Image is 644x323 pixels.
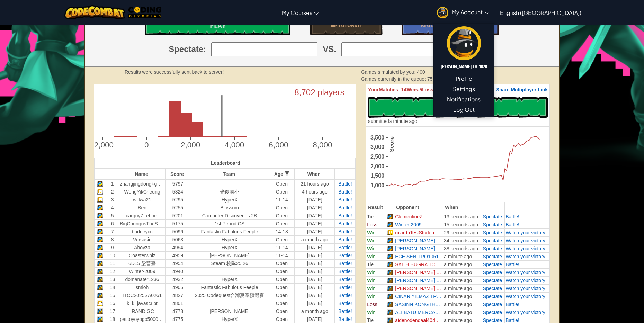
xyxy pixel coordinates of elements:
[190,235,269,243] td: HyperX
[119,267,166,275] td: Winter-2009
[119,227,166,235] td: buddeycc
[506,222,519,227] a: Battle!
[190,315,269,323] td: HyperX
[119,219,166,227] td: BigChungusTheSecond
[338,300,352,306] a: Battle!
[106,196,119,204] td: 3
[506,246,545,251] a: Watch your victory
[295,299,335,307] td: [DATE]
[119,259,166,267] td: 6D15 梁晉熹
[506,286,545,291] span: Watch your victory
[190,204,269,212] td: Blossom
[295,267,335,275] td: [DATE]
[165,267,190,275] td: 4940
[338,293,352,298] a: Battle!
[119,299,166,307] td: k_k_javascript
[402,15,499,35] a: Register for AI League
[506,262,519,267] a: Battle!
[295,259,335,267] td: [DATE]
[367,294,375,299] span: Win
[443,221,482,228] td: 15 seconds ago
[483,286,502,291] a: Spectate
[190,169,269,180] th: Team
[295,291,335,299] td: [DATE]
[295,180,335,188] td: 21 hours ago
[165,275,190,283] td: 4932
[483,238,502,243] a: Spectate
[370,144,384,150] text: 3,000
[210,20,226,31] span: Play
[269,196,295,204] td: 11-14
[483,230,502,235] a: Spectate
[165,259,190,267] td: 4954
[181,141,200,149] text: 2,000
[434,84,494,94] a: Settings
[269,212,295,219] td: Open
[443,236,482,244] td: 34 seconds ago
[443,292,482,300] td: a minute ago
[338,253,352,258] a: Battle!
[443,252,482,260] td: a minute ago
[119,196,166,204] td: willwa21
[483,246,502,251] a: Spectate
[269,275,295,283] td: Open
[165,291,190,299] td: 4827
[367,302,377,307] span: Loss
[506,254,545,259] a: Watch your victory
[106,307,119,315] td: 17
[106,291,119,299] td: 15
[394,252,443,260] td: ECE SEN TRO1051
[483,222,502,227] a: Spectate
[165,212,190,219] td: 5201
[443,260,482,268] td: a minute ago
[506,230,545,235] a: Watch your victory
[337,21,362,29] span: Tutorial
[106,219,119,227] td: 6
[366,202,386,213] th: Result
[295,235,335,243] td: a month ago
[394,244,443,252] td: [PERSON_NAME]
[338,261,352,266] a: Battle!
[443,268,482,276] td: a minute ago
[483,270,502,275] a: Spectate
[506,238,545,243] a: Watch your victory
[190,291,269,299] td: 2025 Codequest台灣夏季預選賽
[106,315,119,323] td: 18
[506,294,545,299] a: Watch your victory
[269,291,295,299] td: Open
[165,196,190,204] td: 5295
[338,229,352,234] span: Battle!
[338,221,352,226] a: Battle!
[434,105,494,115] a: Log Out
[483,302,502,307] span: Spectate
[338,189,352,195] a: Battle!
[394,276,443,284] td: [PERSON_NAME] ISMAI...
[506,214,519,219] a: Battle!
[338,205,352,210] a: Battle!
[338,181,352,187] span: Battle!
[434,94,494,105] a: Notifications
[106,283,119,291] td: 14
[417,69,425,75] span: 400
[441,64,487,69] h5: [PERSON_NAME] THI1020
[295,196,335,204] td: [DATE]
[370,163,384,169] text: 2,000
[361,76,427,82] span: Games currently in the queue:
[443,202,482,213] th: When
[427,76,445,82] span: 753,417
[338,277,352,282] span: Battle!
[506,317,519,323] a: Battle!
[338,308,352,314] a: Battle!
[483,262,502,267] a: Spectate
[106,251,119,259] td: 10
[338,316,352,322] a: Battle!
[295,169,335,180] th: When
[119,307,166,315] td: IRANDIGC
